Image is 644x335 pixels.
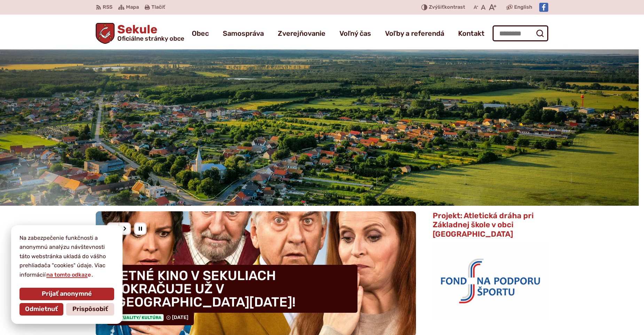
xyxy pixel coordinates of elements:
a: Kontakt [458,24,485,43]
span: English [514,3,532,11]
span: Oficiálne stránky obce [117,35,184,42]
a: Obec [192,24,209,43]
a: English [513,3,534,11]
span: Zvýšiť [429,4,444,10]
a: Samospráva [223,24,264,43]
span: / Kultúra [139,315,162,320]
div: Predošlý slajd [107,222,119,235]
span: Aktuality [112,314,164,321]
img: Prejsť na domovskú stránku [96,23,115,44]
button: Odmietnuť [19,303,63,316]
span: Prispôsobiť [72,305,108,313]
a: na tomto odkaze [46,271,92,278]
button: Prijať anonymné [19,288,114,300]
h1: Sekule [115,24,184,42]
h4: LETNÉ KINO V SEKULIACH POKRAČUJE UŽ V [GEOGRAPHIC_DATA][DATE]! [107,265,358,313]
span: Odmietnuť [25,305,58,313]
a: Voľný čas [339,24,371,43]
p: Na zabezpečenie funkčnosti a anonymnú analýzu návštevnosti táto webstránka ukladá do vášho prehli... [19,234,114,279]
img: logo_fnps.png [433,243,548,318]
a: Zverejňovanie [278,24,325,43]
span: Projekt: Atletická dráha pri Základnej škole v obci [GEOGRAPHIC_DATA] [433,211,534,239]
span: RSS [103,3,112,11]
div: Nasledujúci slajd [118,222,131,235]
span: Prijať anonymné [42,290,92,298]
span: [DATE] [172,314,188,320]
a: Logo Sekule, prejsť na domovskú stránku. [96,23,184,44]
span: Tlačiť [151,5,165,10]
img: Prejsť na Facebook stránku [539,3,548,12]
a: Voľby a referendá [385,24,444,43]
button: Prispôsobiť [66,303,114,316]
span: Mapa [126,3,139,11]
div: Pozastaviť pohyb slajdera [134,222,147,235]
span: kontrast [429,5,465,10]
